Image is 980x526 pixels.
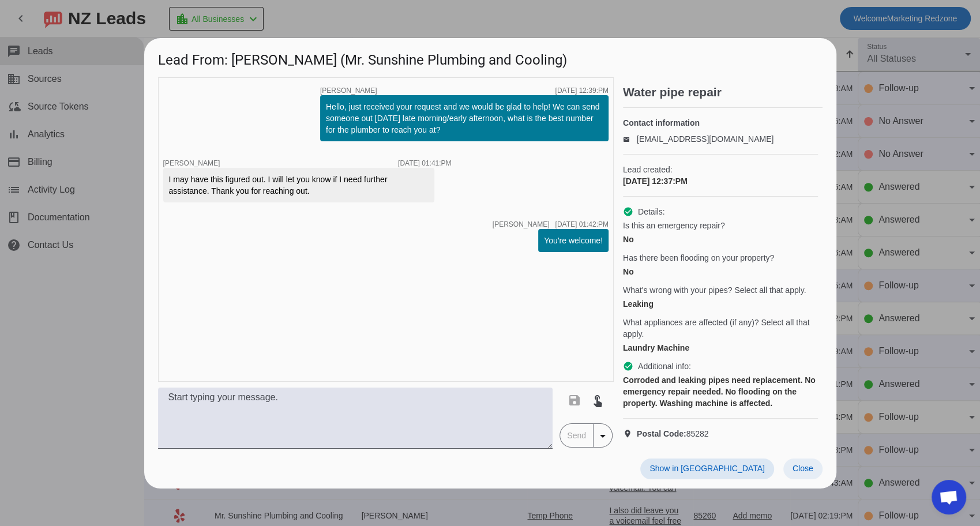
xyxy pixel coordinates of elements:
[640,459,774,479] button: Show in [GEOGRAPHIC_DATA]
[623,175,818,187] div: [DATE] 12:37:PM
[623,117,818,129] h4: Contact information
[623,298,818,310] div: Leaking
[637,134,774,144] a: [EMAIL_ADDRESS][DOMAIN_NAME]
[623,317,818,340] span: What appliances are affected (if any)? Select all that apply.
[398,160,451,167] div: [DATE] 01:41:PM
[623,164,818,175] span: Lead created:
[144,38,836,77] h1: Lead From: [PERSON_NAME] (Mr. Sunshine Plumbing and Cooling)
[783,459,823,479] button: Close
[623,220,725,231] span: Is this an emergency repair?
[623,284,806,296] span: What's wrong with your pipes? Select all that apply.
[493,221,550,228] span: [PERSON_NAME]
[637,428,709,439] span: 85282
[555,87,608,94] div: [DATE] 12:39:PM
[555,221,608,228] div: [DATE] 01:42:PM
[623,136,637,142] mat-icon: email
[793,464,813,473] span: Close
[623,342,818,354] div: Laundry Machine
[623,374,818,409] div: Corroded and leaking pipes need replacement. No emergency repair needed. No flooding on the prope...
[637,429,686,438] strong: Postal Code:
[169,174,429,197] div: I may have this figured out. I will let you know if I need further assistance. Thank you for reac...
[623,252,774,264] span: Has there been flooding on your property?
[320,87,377,94] span: [PERSON_NAME]
[638,360,691,372] span: Additional info:
[163,159,220,167] span: [PERSON_NAME]
[623,87,823,98] h2: Water pipe repair
[623,266,818,277] div: No
[596,429,610,443] mat-icon: arrow_drop_down
[932,480,966,514] div: Open chat
[649,464,764,473] span: Show in [GEOGRAPHIC_DATA]
[623,429,637,438] mat-icon: location_on
[623,361,633,371] mat-icon: check_circle
[623,206,633,217] mat-icon: check_circle
[326,101,603,136] div: Hello, just received your request and we would be glad to help! We can send someone out [DATE] la...
[544,235,603,246] div: You're welcome!
[638,206,665,217] span: Details:
[591,393,604,407] mat-icon: touch_app
[623,234,818,245] div: No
